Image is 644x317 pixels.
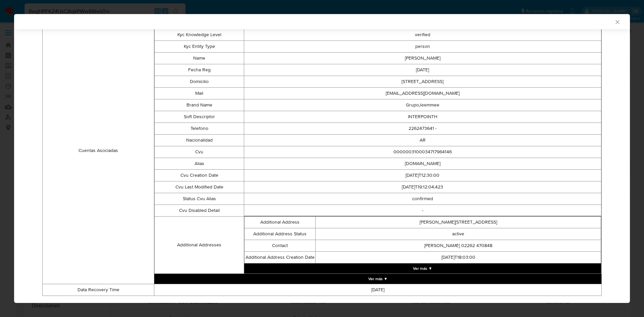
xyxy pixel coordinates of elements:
[155,181,244,193] td: Cvu Last Modified Date
[43,284,154,296] td: Data Recovery Time
[155,216,244,273] td: Additional Addresses
[155,64,244,76] td: Fecha Reg
[155,123,244,134] td: Telefono
[316,228,601,240] td: active
[155,158,244,169] td: Alias
[244,158,601,169] td: [DOMAIN_NAME]
[244,52,601,64] td: [PERSON_NAME]
[155,99,244,111] td: Brand Name
[244,99,601,111] td: GrupoJeemmee
[244,228,316,240] td: Additional Address Status
[614,19,620,25] button: Cerrar ventana
[155,76,244,87] td: Domicilio
[244,76,601,87] td: [STREET_ADDRESS]
[155,41,244,52] td: Kyc Entity Type
[155,52,244,64] td: Name
[14,14,630,303] div: closure-recommendation-modal
[244,29,601,41] td: verified
[244,111,601,123] td: INTERPOINTH
[244,87,601,99] td: [EMAIL_ADDRESS][DOMAIN_NAME]
[155,193,244,205] td: Status Cvu Alias
[244,263,601,273] button: Expand array
[244,134,601,146] td: AR
[244,205,601,216] td: -
[244,169,601,181] td: [DATE]T12:30:00
[244,64,601,76] td: [DATE]
[244,146,601,158] td: 0000003100034717964146
[43,17,154,284] td: Cuentas Asociadas
[316,216,601,228] td: [PERSON_NAME][STREET_ADDRESS]
[155,169,244,181] td: Cvu Creation Date
[244,193,601,205] td: confirmed
[155,134,244,146] td: Nacionalidad
[155,205,244,216] td: Cvu Disabled Detail
[154,284,602,296] td: [DATE]
[244,41,601,52] td: person
[154,274,601,284] button: Expand array
[244,216,316,228] td: Additional Address
[244,240,316,251] td: Contact
[155,87,244,99] td: Mail
[155,146,244,158] td: Cvu
[155,111,244,123] td: Soft Descriptor
[155,29,244,41] td: Kyc Knowledge Level
[316,240,601,251] td: [PERSON_NAME] 02262 470848
[244,181,601,193] td: [DATE]T19:12:04.423
[244,251,316,263] td: Additional Address Creation Date
[316,251,601,263] td: [DATE]T18:03:00
[244,123,601,134] td: 2262473641 -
